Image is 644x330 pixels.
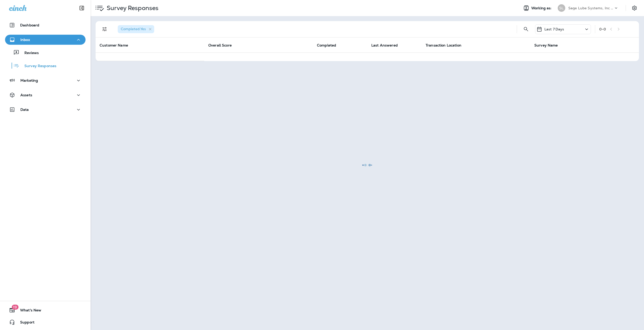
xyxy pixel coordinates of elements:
p: Reviews [19,51,39,56]
p: Inbox [20,38,30,42]
span: 19 [12,305,18,310]
button: Data [5,105,86,115]
p: Dashboard [20,23,39,27]
span: What's New [15,308,41,314]
button: Reviews [5,47,86,58]
p: Survey Responses [19,64,56,69]
span: Support [15,320,34,326]
button: Assets [5,90,86,100]
button: 19What's New [5,305,86,315]
button: Collapse Sidebar [75,3,89,13]
p: Marketing [20,78,38,82]
button: Survey Responses [5,60,86,71]
p: Assets [20,93,32,97]
p: Data [20,108,29,112]
button: Dashboard [5,20,86,30]
button: Inbox [5,35,86,45]
button: Support [5,317,86,327]
button: Marketing [5,75,86,85]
